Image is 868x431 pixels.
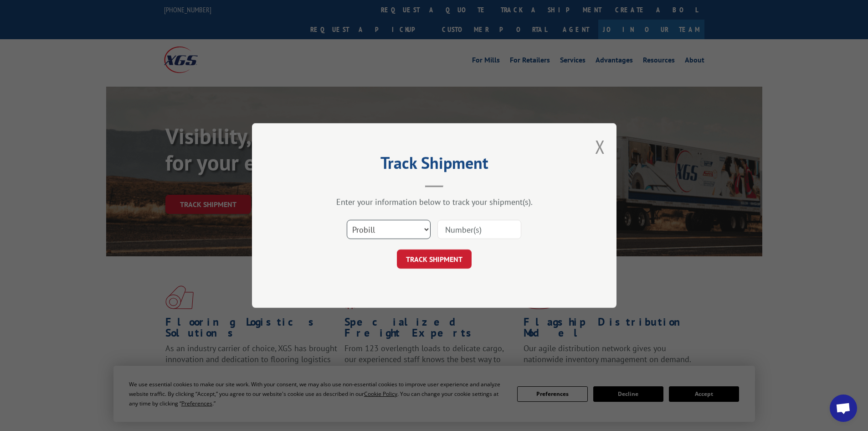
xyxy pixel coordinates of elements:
input: Number(s) [437,220,521,239]
button: Close modal [595,135,605,159]
a: Open chat [830,395,857,422]
div: Enter your information below to track your shipment(s). [298,197,571,207]
h2: Track Shipment [298,156,571,174]
button: TRACK SHIPMENT [397,249,472,269]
